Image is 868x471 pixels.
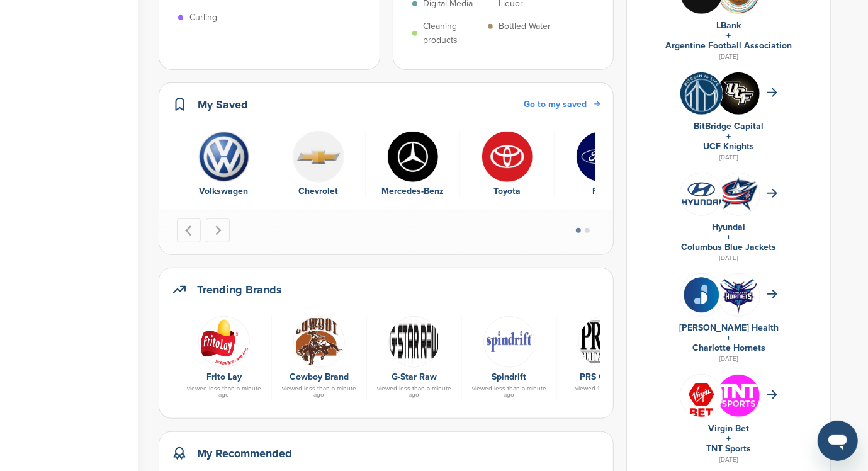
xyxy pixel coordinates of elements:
div: 5 of 6 [555,131,649,199]
a: Charlotte Hornets [692,343,765,353]
span: Go to my saved [524,99,587,110]
img: Tardm8ao 400x400 [718,72,760,115]
a: Toyota logo Toyota [466,131,548,199]
h2: My Saved [198,96,248,113]
img: G star raw logo [388,316,440,368]
h2: Trending Brands [197,281,282,298]
a: Spindrift [492,372,527,382]
img: Screen shot 2016 08 15 at 1.23.01 pm [680,180,723,208]
a: Data [563,316,645,366]
a: UCF Knights [703,141,754,152]
a: 4mxt8vfk 400x400 Mercedes-Benz [372,131,453,199]
a: BitBridge Capital [694,121,764,132]
div: [DATE] [640,152,818,163]
img: Open uri20141112 64162 6w5wq4?1415811489 [718,176,760,212]
a: Hyundai [712,222,745,232]
a: PRS Guitars [580,372,629,382]
button: Go to last slide [177,218,201,242]
p: Bottled Water [499,20,551,33]
div: viewed less than a minute ago [278,385,360,398]
div: 2 of 6 [271,131,366,199]
a: + [726,30,731,41]
a: Lujdbc7z 400x400 Chevrolet [278,131,359,199]
div: [DATE] [640,51,818,62]
a: Open uri20141112 50798 1vj7a4c Volkswagen [183,131,264,199]
div: 4 of 6 [460,131,555,199]
div: 1 of 6 [177,131,271,199]
a: LBank [716,20,741,31]
a: + [726,332,731,343]
div: 3 of 6 [366,131,460,199]
a: + [726,232,731,242]
a: + [726,433,731,444]
img: Dt5zjbl6 400x400 [576,131,628,183]
img: Open uri20141112 50798 pm4csg [198,316,250,368]
a: [PERSON_NAME] Health [679,322,779,333]
img: Open uri20141112 64162 gkv2an?1415811476 [718,275,760,315]
a: Argentine Football Association [665,40,792,51]
img: Lujdbc7z 400x400 [293,131,344,183]
a: Frito Lay [206,372,242,382]
img: Vytwwxfl 400x400 [680,72,723,115]
a: G star raw logo [373,316,455,366]
a: Open uri20141112 50798 pm4csg [183,316,265,366]
a: Dt5zjbl6 400x400 Ford [561,131,642,199]
div: Ford [561,184,642,198]
img: Sponsor npr [483,316,535,368]
img: Toyota logo [482,131,533,183]
img: 4mxt8vfk 400x400 [387,131,439,183]
a: + [726,131,731,142]
div: [DATE] [640,454,818,465]
a: TNT Sports [706,443,751,454]
img: Data [578,316,630,368]
div: [DATE] [640,353,818,365]
div: viewed less than a minute ago [183,385,265,398]
a: Go to my saved [524,98,600,111]
a: G-Star Raw [392,372,437,382]
a: Columbus Blue Jackets [681,242,776,253]
div: Toyota [466,184,548,198]
div: [DATE] [640,253,818,264]
button: Go to page 1 [576,228,581,233]
a: Virgin Bet [708,423,749,434]
div: Chevrolet [278,184,359,198]
button: Go to page 2 [585,228,590,233]
h2: My Recommended [197,445,292,462]
div: Mercedes-Benz [372,184,453,198]
iframe: Button to launch messaging window [818,421,858,461]
a: Sponsor npr [468,316,550,366]
p: Curling [189,11,217,25]
img: Open uri20141112 50798 1vj7a4c [198,131,250,183]
img: Qiv8dqs7 400x400 [718,375,760,417]
img: Cowboylogo [293,316,345,368]
a: Cowboy Brand [290,372,349,382]
div: viewed less than a minute ago [468,385,550,398]
ul: Select a slide to show [565,226,600,235]
div: viewed less than a minute ago [373,385,455,398]
img: Cap rx logo [680,274,723,316]
p: Cleaning products [424,20,482,47]
img: Images (26) [680,375,723,426]
a: Cowboylogo [278,316,360,366]
button: Next slide [206,218,230,242]
div: viewed 1 minute ago [563,385,645,392]
div: Volkswagen [183,184,264,198]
